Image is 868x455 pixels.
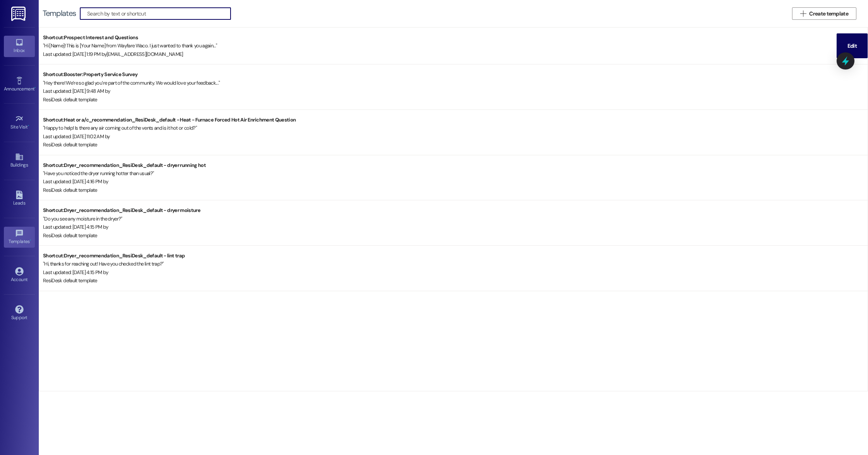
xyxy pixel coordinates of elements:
[43,33,837,42] div: Shortcut: Prospect Interest and Questions
[4,265,35,286] a: Account
[43,50,837,58] div: Last updated: [DATE] 1:19 PM by [EMAIL_ADDRESS][DOMAIN_NAME]
[30,238,31,243] span: •
[4,227,35,248] a: Templates •
[87,8,231,19] input: Search by text or shortcut
[43,132,868,141] div: Last updated: [DATE] 11:02 AM by
[43,177,868,186] div: Last updated: [DATE] 4:16 PM by
[43,141,97,148] span: ResiDesk default template
[792,7,856,20] button: Create template
[43,252,868,260] div: Shortcut: Dryer_recommendation_ResiDesk_default - lint trap
[43,9,76,17] div: Templates
[43,260,868,268] div: " Hi, thanks for reaching out! Have you checked the lint trap? "
[43,232,97,239] span: ResiDesk default template
[4,150,35,171] a: Buildings
[43,161,868,169] div: Shortcut: Dryer_recommendation_ResiDesk_default - dryer running hot
[43,70,868,78] div: Shortcut: Booster: Property Service Survey
[4,188,35,209] a: Leads
[43,187,97,193] span: ResiDesk default template
[43,42,837,50] div: " Hi [Name]! This is [Your Name] from Wayfare Waco. I just wanted to thank you again... "
[43,116,868,124] div: Shortcut: Heat or a/c_recommendation_ResiDesk_default - Heat - Furnace Forced Hot Air Enrichment ...
[4,112,35,133] a: Site Visit •
[11,7,27,21] img: ResiDesk Logo
[43,223,868,231] div: Last updated: [DATE] 4:15 PM by
[43,96,97,103] span: ResiDesk default template
[43,215,868,223] div: " Do you see any moisture in the dryer? "
[809,10,848,18] span: Create template
[837,33,868,58] button: Edit
[43,79,868,87] div: " Hey there! We’re so glad you’re part of the community. We would love your feedback... "
[34,85,36,90] span: •
[4,303,35,324] a: Support
[43,124,868,132] div: " Happy to help! Is there any air coming out of the vents and is it hot or cold? "
[800,10,806,17] i: 
[43,87,868,95] div: Last updated: [DATE] 9:48 AM by
[43,206,868,214] div: Shortcut: Dryer_recommendation_ResiDesk_default - dryer moisture
[4,36,35,57] a: Inbox
[847,42,857,50] span: Edit
[43,277,97,284] span: ResiDesk default template
[28,123,29,129] span: •
[43,268,868,276] div: Last updated: [DATE] 4:15 PM by
[43,169,868,177] div: " Have you noticed the dryer running hotter than usual? "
